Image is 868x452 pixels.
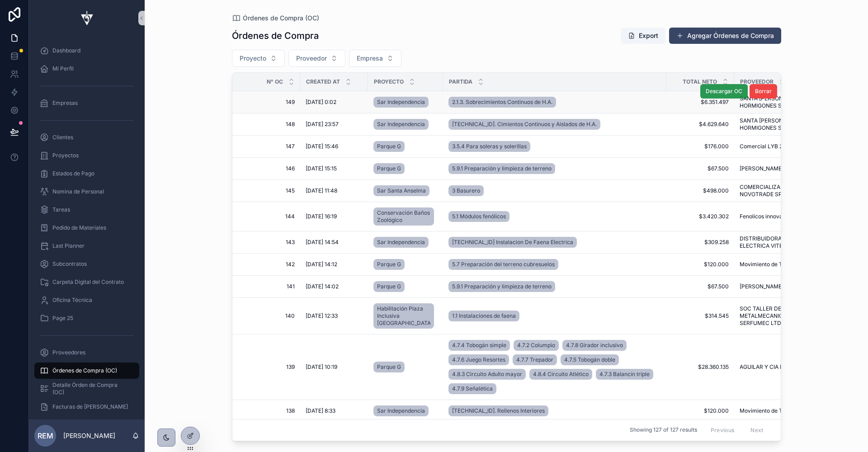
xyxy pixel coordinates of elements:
span: Empresa [357,54,383,63]
span: $176.000 [672,143,729,150]
a: 140 [243,312,295,320]
a: 5.9.1 Preparación y limpieza de terreno [448,281,555,292]
a: 5.7 Preparación del terreno cubresuelos [448,257,661,272]
span: DISTRIBUIDORATECNICA ELECTRICA VITEL S.A. [740,235,816,250]
span: Clientes [52,134,73,141]
button: Select Button [232,50,285,67]
a: Parque G [373,257,438,272]
button: Descargar OC [700,84,748,99]
span: [DATE] 14:12 [306,261,337,268]
span: 144 [243,213,295,220]
span: 4.7.4 Tobogán simple [452,342,506,349]
span: Mi Perfil [52,65,74,72]
span: Movimiento de Tierra BJ S.A [740,407,813,414]
span: 5.9.1 Preparación y limpieza de terreno [452,165,552,172]
span: 142 [243,261,295,268]
a: 4.8.3 Circuito Adulto mayor [448,369,526,380]
span: 146 [243,165,295,172]
span: Descargar OC [706,88,742,95]
a: 4.7.3 Balancín triple [596,369,653,380]
span: Proyecto [374,78,404,85]
a: Sar Independencia [373,405,429,416]
span: SANTA [PERSON_NAME] HORMIGONES SPA [740,117,816,132]
a: $6.351.497 [672,99,729,106]
span: SANTA [PERSON_NAME] HORMIGONES SPA [740,95,816,109]
span: 5.9.1 Preparación y limpieza de terreno [452,283,552,290]
a: Nomina de Personal [34,184,139,200]
span: [DATE] 15:15 [306,165,337,172]
span: Showing 127 of 127 results [630,427,697,434]
a: Clientes [34,129,139,146]
span: Fenolicos innova spa [740,213,793,220]
span: 141 [243,283,295,290]
span: [TECHNICAL_ID]. Rellenos Interiores [452,407,545,414]
button: Export [621,28,665,44]
a: Last Planner [34,238,139,254]
span: AGUILAR Y CIA LTDA. [740,363,795,371]
a: Mi Perfil [34,61,139,77]
a: $309.258 [672,239,729,246]
a: [DATE] 14:02 [306,283,363,290]
a: Movimiento de Tierra BJ S.A [740,407,816,414]
a: [PERSON_NAME] SA [740,165,816,172]
a: Proyectos [34,147,139,164]
span: Conservación Baños Zoológico [377,209,430,224]
span: Borrar [755,88,772,95]
a: 5.1 Módulos fenólicos [448,209,661,224]
a: Parque G [373,279,438,294]
span: Proveedor [296,54,327,63]
a: Conservación Baños Zoológico [373,207,434,226]
span: Sar Independencia [377,121,425,128]
a: [PERSON_NAME] SA [740,283,816,290]
a: Sar Santa Anselma [373,184,438,198]
a: [TECHNICAL_ID]. Rellenos Interiores [448,404,661,418]
a: Parque G [373,161,438,176]
span: Empresas [52,99,78,107]
a: [DATE] 16:19 [306,213,363,220]
a: 4.7.9 Señalética [448,383,496,394]
a: $120.000 [672,407,729,414]
span: [DATE] 11:48 [306,187,337,194]
span: [DATE] 14:54 [306,239,339,246]
a: 139 [243,363,295,371]
span: [DATE] 8:33 [306,407,335,414]
button: Borrar [750,84,777,99]
a: $3.420.302 [672,213,729,220]
span: Page 25 [52,315,73,322]
span: Parque G [377,283,401,290]
span: Parque G [377,261,401,268]
span: 4.7.6 Juego Resortes [452,356,505,363]
a: [DATE] 14:54 [306,239,363,246]
span: $67.500 [672,283,729,290]
span: [DATE] 10:19 [306,363,337,371]
a: 1.1 Instalaciones de faena [448,309,661,323]
span: Parque G [377,143,401,150]
span: 148 [243,121,295,128]
span: 147 [243,143,295,150]
span: 3 Basurero [452,187,480,194]
span: COMERCIALIZADORA NOVOTRADE SPA [740,184,816,198]
button: Select Button [349,50,401,67]
button: Select Button [288,50,345,67]
span: 4.7.7 Trepador [516,356,553,363]
h1: Órdenes de Compra [232,29,319,42]
a: [TECHNICAL_ID] Instalacion De Faena Electrica [448,237,577,248]
a: Dashboard [34,42,139,59]
button: Agregar Órdenes de Compra [669,28,781,44]
span: $314.545 [672,312,729,320]
span: 143 [243,239,295,246]
span: [DATE] 23:57 [306,121,339,128]
a: Parque G [373,259,405,270]
span: Last Planner [52,242,85,250]
a: 4.7.5 Tobogán doble [561,354,619,365]
span: [PERSON_NAME] SA [740,283,792,290]
a: Parque G [373,281,405,292]
span: $28.360.135 [672,363,729,371]
span: Proyectos [52,152,79,159]
a: Empresas [34,95,139,111]
a: Estados de Pago [34,165,139,182]
a: Parque G [373,141,405,152]
span: [DATE] 12:33 [306,312,338,320]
